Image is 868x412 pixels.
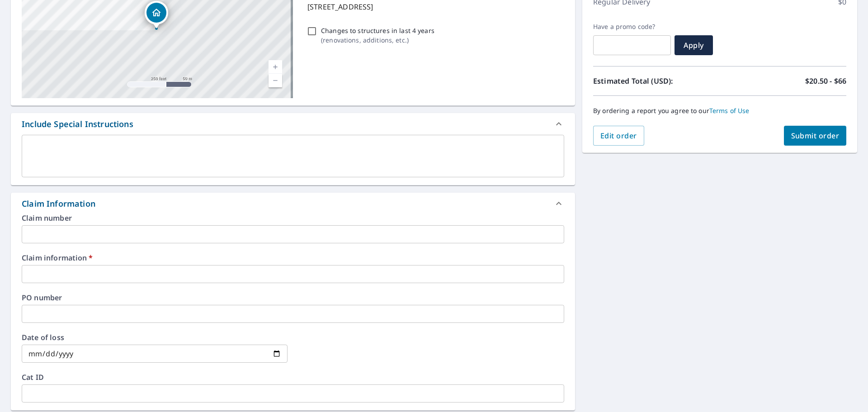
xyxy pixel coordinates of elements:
label: Date of loss [22,334,288,341]
button: Apply [675,35,713,55]
label: PO number [22,294,564,301]
p: ( renovations, additions, etc. ) [321,35,434,45]
a: Current Level 17, Zoom Out [269,74,282,87]
a: Terms of Use [709,106,750,115]
p: $20.50 - $66 [805,76,846,86]
p: [STREET_ADDRESS] [307,1,561,12]
span: Submit order [791,131,840,141]
button: Edit order [593,126,644,146]
button: Submit order [784,126,847,146]
p: Estimated Total (USD): [593,76,720,86]
div: Claim Information [22,198,95,210]
span: Apply [682,40,706,50]
div: Include Special Instructions [22,118,133,130]
p: By ordering a report you agree to our [593,107,846,115]
label: Claim number [22,214,564,222]
label: Claim information [22,254,564,261]
div: Claim Information [11,193,575,214]
p: Changes to structures in last 4 years [321,26,434,35]
label: Cat ID [22,374,564,381]
div: Include Special Instructions [11,113,575,135]
div: Dropped pin, building 1, Residential property, 72 Cameron Ave Babylon, NY 11702 [145,1,168,29]
a: Current Level 17, Zoom In [269,60,282,74]
label: Have a promo code? [593,23,671,31]
span: Edit order [600,131,637,141]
